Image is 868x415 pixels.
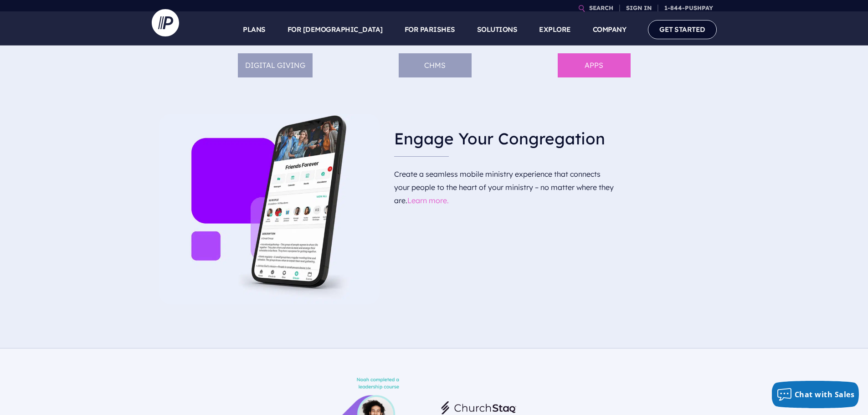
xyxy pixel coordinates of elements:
[407,196,449,205] a: Learn more.
[399,53,472,77] li: ChMS
[159,114,380,305] img: apps (Picture)
[394,121,615,157] h3: Engage Your Congregation
[539,14,571,46] a: EXPLORE
[394,164,615,210] p: Create a seamless mobile ministry experience that connects your people to the heart of your minis...
[477,14,518,46] a: SOLUTIONS
[795,389,855,400] span: Chat with Sales
[772,381,859,408] button: Chat with Sales
[593,14,627,46] a: COMPANY
[243,14,266,46] a: PLANS
[288,14,383,46] a: FOR [DEMOGRAPHIC_DATA]
[253,378,408,387] picture: staq-bck_profilesb
[405,14,455,46] a: FOR PARISHES
[558,53,631,77] li: APPS
[238,53,313,77] li: DIGITAL GIVING
[648,20,717,39] a: GET STARTED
